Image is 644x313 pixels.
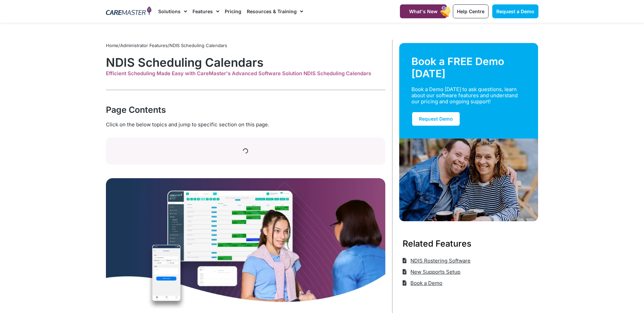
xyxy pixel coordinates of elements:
[403,237,535,250] h3: Related Features
[403,277,443,289] a: Book a Demo
[106,43,227,48] span: / /
[409,266,460,277] span: New Supports Setup
[400,4,447,18] a: What's New
[120,43,168,48] a: Administrator Features
[403,266,461,277] a: New Supports Setup
[169,43,227,48] span: NDIS Scheduling Calendars
[409,8,438,14] span: What's New
[106,104,385,116] div: Page Contents
[453,4,489,18] a: Help Centre
[411,86,518,105] div: Book a Demo [DATE] to ask questions, learn about our software features and understand our pricing...
[106,55,385,69] h1: NDIS Scheduling Calendars
[106,6,152,17] img: CareMaster Logo
[409,277,442,289] span: Book a Demo
[106,43,118,48] a: Home
[106,121,385,128] div: Click on the below topics and jump to specific section on this page.
[492,4,538,18] a: Request a Demo
[419,116,453,122] span: Request Demo
[411,55,526,80] div: Book a FREE Demo [DATE]
[403,255,471,266] a: NDIS Rostering Software
[409,255,471,266] span: NDIS Rostering Software
[399,139,538,221] img: Support Worker and NDIS Participant out for a coffee.
[457,8,484,14] span: Help Centre
[106,70,385,77] div: Efficient Scheduling Made Easy with CareMaster's Advanced Software Solution NDIS Scheduling Calen...
[496,8,534,14] span: Request a Demo
[411,111,460,126] a: Request Demo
